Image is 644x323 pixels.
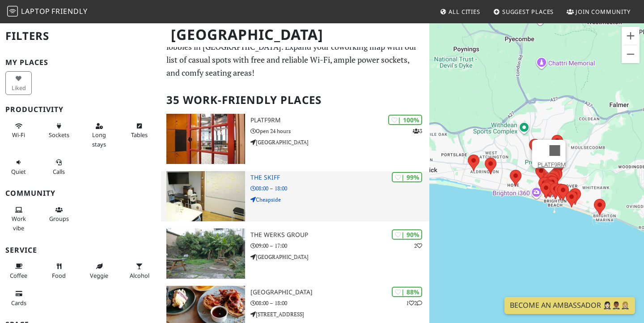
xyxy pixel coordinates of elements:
button: Sockets [46,119,72,142]
h3: Productivity [5,105,156,114]
a: LaptopFriendly LaptopFriendly [7,4,88,20]
a: Join Community [563,4,634,20]
span: Join Community [576,8,631,16]
button: Close [544,140,566,161]
a: All Cities [436,4,484,20]
span: Credit cards [11,299,26,307]
img: PLATF9RM [166,114,245,164]
p: 09:00 – 17:00 [250,241,429,250]
p: 08:00 – 18:00 [250,299,429,307]
h3: PLATF9RM [250,116,429,124]
div: | 90% [392,229,422,240]
div: | 99% [392,172,422,182]
span: Quiet [11,168,26,176]
span: Laptop [21,6,50,16]
p: 2 [414,241,422,250]
a: PLATF9RM | 100% 3 PLATF9RM Open 24 hours [GEOGRAPHIC_DATA] [161,114,429,164]
span: Power sockets [49,131,69,139]
span: Food [52,271,66,280]
a: The Skiff | 99% The Skiff 08:00 – 18:00 Cheapside [161,171,429,221]
a: PLATF9RM [538,161,566,168]
a: Suggest Places [490,4,558,20]
h1: [GEOGRAPHIC_DATA] [164,22,428,47]
span: Work-friendly tables [131,131,148,139]
a: The Werks Group | 90% 2 The Werks Group 09:00 – 17:00 [GEOGRAPHIC_DATA] [161,228,429,279]
button: Quiet [5,155,32,179]
span: Veggie [90,271,108,280]
p: [STREET_ADDRESS] [250,310,429,319]
span: Coffee [10,271,27,280]
span: Group tables [49,215,69,223]
span: Alcohol [130,271,149,280]
button: Long stays [86,119,112,151]
h2: Filters [5,22,156,50]
button: Cards [5,286,32,310]
span: Friendly [51,6,87,16]
h3: Service [5,246,156,254]
span: Stable Wi-Fi [12,131,25,139]
h3: My Places [5,58,156,67]
button: Food [46,259,72,283]
p: [GEOGRAPHIC_DATA] [250,253,429,261]
p: Open 24 hours [250,127,429,135]
button: Groups [46,202,72,226]
button: Zoom out [622,45,640,63]
button: Calls [46,155,72,179]
button: Zoom in [622,27,640,45]
p: Cheapside [250,195,429,204]
img: The Werks Group [166,228,245,279]
h3: Community [5,189,156,198]
button: Work vibe [5,202,32,235]
span: All Cities [449,8,480,16]
h3: The Werks Group [250,231,429,239]
img: LaptopFriendly [7,6,18,17]
button: Coffee [5,259,32,283]
div: | 100% [388,115,422,125]
span: Suggest Places [502,8,554,16]
h2: 35 Work-Friendly Places [166,86,424,114]
h3: [GEOGRAPHIC_DATA] [250,289,429,296]
p: 3 [413,127,422,135]
p: [GEOGRAPHIC_DATA] [250,138,429,146]
div: | 88% [392,287,422,297]
p: 1 2 [406,299,422,307]
button: Wi-Fi [5,119,32,142]
span: Video/audio calls [53,168,65,176]
button: Alcohol [126,259,153,283]
img: The Skiff [166,171,245,221]
span: Long stays [92,131,106,148]
p: 08:00 – 18:00 [250,184,429,193]
button: Tables [126,119,153,142]
span: People working [12,215,26,232]
h3: The Skiff [250,174,429,181]
button: Veggie [86,259,112,283]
